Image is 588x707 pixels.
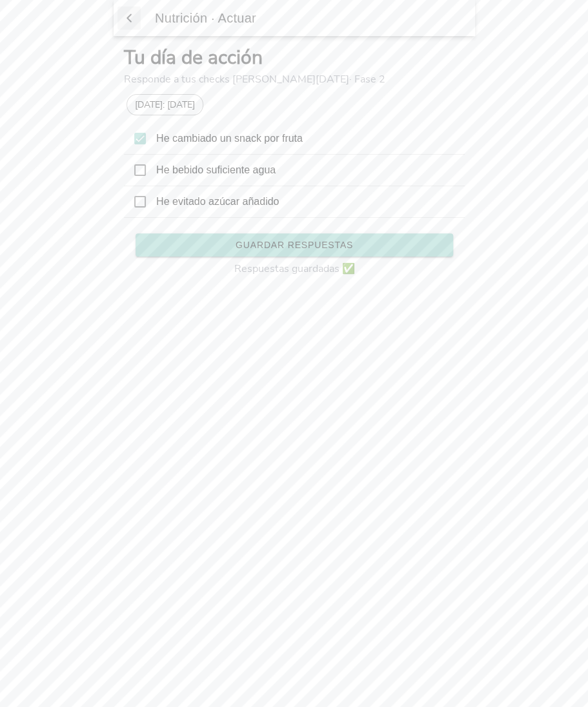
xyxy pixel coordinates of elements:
ion-title: Nutrición · Actuar [142,11,475,26]
span: Guardar respuestas [235,240,352,249]
ion-label: He cambiado un snack por fruta [156,132,454,146]
ion-label: He bebido suficiente agua [156,164,454,177]
p: Responde a tus checks [PERSON_NAME][DATE] [124,72,465,86]
p: Respuestas guardadas ✅ [134,262,454,276]
span: · Fase 2 [349,72,385,86]
b: Tu día de acción [124,44,263,71]
ion-label: He evitado azúcar añadido [156,195,454,209]
ion-label: [DATE]: [DATE] [135,99,195,111]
